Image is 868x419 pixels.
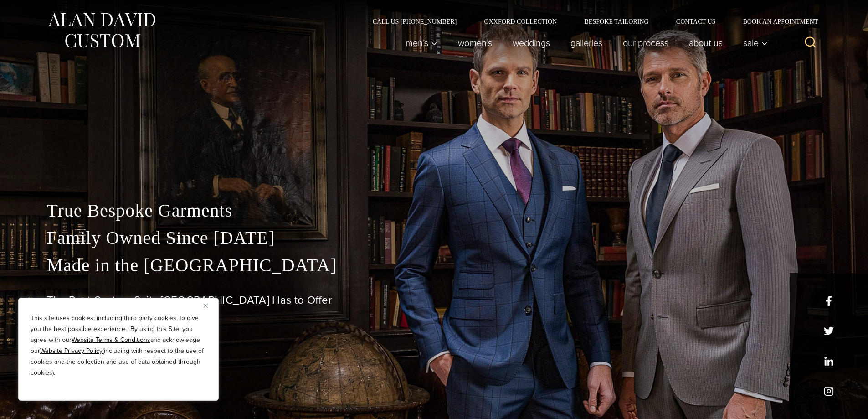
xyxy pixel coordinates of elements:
a: Oxxford Collection [470,18,570,25]
p: This site uses cookies, including third party cookies, to give you the best possible experience. ... [31,313,206,378]
a: Bespoke Tailoring [570,18,662,25]
nav: Primary Navigation [395,34,772,52]
img: Alan David Custom [47,10,156,51]
a: Book an Appointment [729,18,821,25]
span: Men’s [406,38,437,47]
a: Women’s [447,34,502,52]
a: Website Privacy Policy [40,346,103,356]
h1: The Best Custom Suits [GEOGRAPHIC_DATA] Has to Offer [47,294,822,307]
button: Close [204,300,215,311]
button: View Search Form [800,32,822,54]
a: Contact Us [663,18,729,25]
a: Galleries [560,34,612,52]
a: Website Terms & Conditions [72,335,150,345]
nav: Secondary Navigation [359,18,822,25]
a: Call Us [PHONE_NUMBER] [359,18,471,25]
a: About Us [678,34,733,52]
img: Close [204,304,208,308]
span: Sale [743,38,768,47]
a: weddings [502,34,560,52]
a: Our Process [612,34,678,52]
p: True Bespoke Garments Family Owned Since [DATE] Made in the [GEOGRAPHIC_DATA] [47,197,822,279]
